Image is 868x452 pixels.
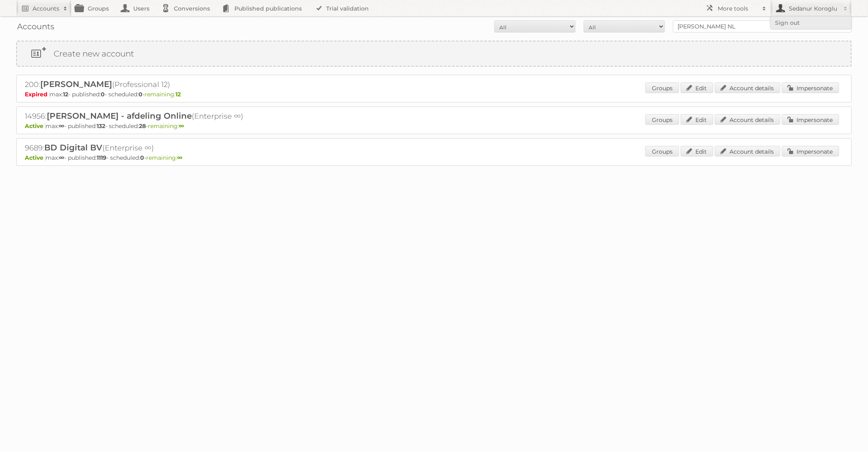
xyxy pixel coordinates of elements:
span: Active [25,154,45,161]
strong: ∞ [59,122,64,130]
a: Create new account [17,41,851,66]
strong: 1119 [97,154,106,161]
a: Groups [645,83,679,93]
a: Account details [715,114,780,125]
span: remaining: [145,91,181,98]
h2: Sedanur Koroglu [787,4,840,13]
p: max: - published: - scheduled: - [25,91,843,98]
strong: 28 [139,122,146,130]
strong: ∞ [59,154,64,161]
a: Account details [715,146,780,156]
span: remaining: [148,122,184,130]
p: max: - published: - scheduled: - [25,154,843,161]
h2: 14956: (Enterprise ∞) [25,111,309,122]
h2: More tools [718,4,758,13]
strong: 12 [63,91,68,98]
span: [PERSON_NAME] - afdeling Online [47,111,192,121]
span: Expired [25,91,50,98]
a: Impersonate [782,83,839,93]
span: Active [25,122,45,130]
strong: 12 [175,91,181,98]
strong: 0 [139,91,143,98]
a: Impersonate [782,114,839,125]
a: Groups [645,114,679,125]
p: max: - published: - scheduled: - [25,122,843,130]
a: Account details [715,83,780,93]
strong: 0 [101,91,105,98]
a: Edit [681,146,713,156]
span: remaining: [146,154,182,161]
a: Edit [681,114,713,125]
h2: Accounts [32,4,59,13]
span: [PERSON_NAME] [40,79,112,89]
h2: 9689: (Enterprise ∞) [25,143,309,153]
span: BD Digital BV [44,143,102,152]
strong: 132 [97,122,105,130]
strong: ∞ [179,122,184,130]
h2: 200: (Professional 12) [25,79,309,90]
a: Edit [681,83,713,93]
strong: ∞ [177,154,182,161]
strong: 0 [140,154,144,161]
a: Impersonate [782,146,839,156]
a: Sign out [771,17,851,29]
a: Groups [645,146,679,156]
